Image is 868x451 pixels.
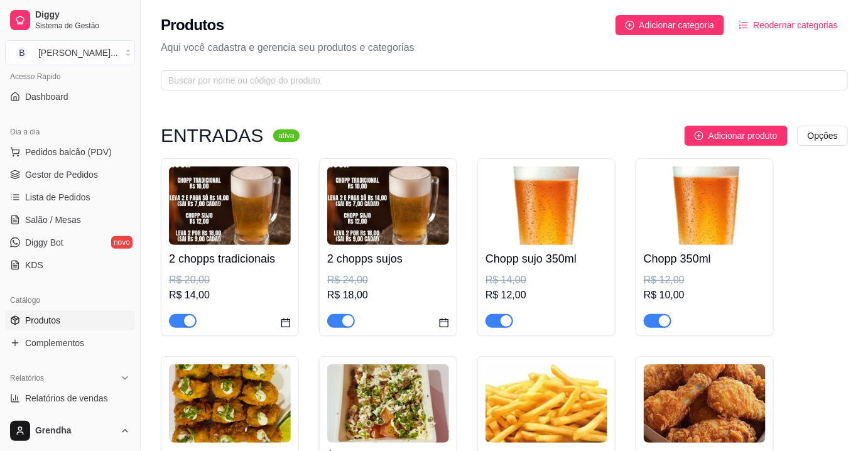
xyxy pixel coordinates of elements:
span: Sistema de Gestão [35,21,130,31]
h4: Chopp 350ml [644,250,766,268]
a: Complementos [5,333,135,353]
div: R$ 24,00 [327,273,449,288]
div: R$ 14,00 [486,273,607,288]
span: Relatórios [10,373,44,383]
h2: Produtos [161,15,224,35]
img: product-image [486,166,607,245]
span: Dashboard [25,90,68,103]
button: Reodernar categorias [729,15,848,35]
span: ordered-list [739,21,748,30]
h4: 2 chopps tradicionais [169,250,291,268]
span: calendar [439,318,449,328]
h4: 2 chopps sujos [327,250,449,268]
a: Lista de Pedidos [5,187,135,207]
div: Acesso Rápido [5,67,135,87]
a: Dashboard [5,87,135,107]
span: plus-circle [626,21,634,30]
span: Adicionar produto [708,129,778,143]
span: B [16,46,28,59]
div: R$ 10,00 [644,288,766,303]
h3: ENTRADAS [161,128,263,143]
div: R$ 14,00 [169,288,291,303]
button: Grendha [5,416,135,446]
p: Aqui você cadastra e gerencia seu produtos e categorias [161,40,848,55]
span: plus-circle [695,131,703,140]
div: R$ 18,00 [327,288,449,303]
span: Grendha [35,425,115,437]
sup: ativa [273,129,299,142]
span: Pedidos balcão (PDV) [25,146,112,158]
img: product-image [327,166,449,245]
a: Produtos [5,310,135,330]
span: KDS [25,259,43,271]
span: Opções [808,129,838,143]
span: Diggy [35,9,130,21]
img: product-image [644,166,766,245]
span: Relatórios de vendas [25,392,108,405]
a: KDS [5,255,135,275]
button: Adicionar categoria [616,15,725,35]
button: Select a team [5,40,135,65]
img: product-image [486,364,607,443]
span: Reodernar categorias [753,18,838,32]
div: R$ 12,00 [644,273,766,288]
span: Diggy Bot [25,236,63,249]
span: Lista de Pedidos [25,191,90,204]
button: Adicionar produto [685,126,788,146]
img: product-image [169,166,291,245]
a: Gestor de Pedidos [5,165,135,185]
span: calendar [281,318,291,328]
img: product-image [644,364,766,443]
div: Catálogo [5,290,135,310]
a: DiggySistema de Gestão [5,5,135,35]
a: Diggy Botnovo [5,232,135,253]
span: Complementos [25,337,84,349]
input: Buscar por nome ou código do produto [168,73,830,87]
span: Produtos [25,314,60,327]
span: Gestor de Pedidos [25,168,98,181]
span: Salão / Mesas [25,214,81,226]
div: [PERSON_NAME] ... [38,46,118,59]
img: product-image [327,364,449,443]
a: Salão / Mesas [5,210,135,230]
img: product-image [169,364,291,443]
h4: Chopp sujo 350ml [486,250,607,268]
div: Dia a dia [5,122,135,142]
div: R$ 20,00 [169,273,291,288]
div: R$ 12,00 [486,288,607,303]
button: Pedidos balcão (PDV) [5,142,135,162]
button: Opções [798,126,848,146]
a: Relatórios de vendas [5,388,135,408]
span: Adicionar categoria [639,18,715,32]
